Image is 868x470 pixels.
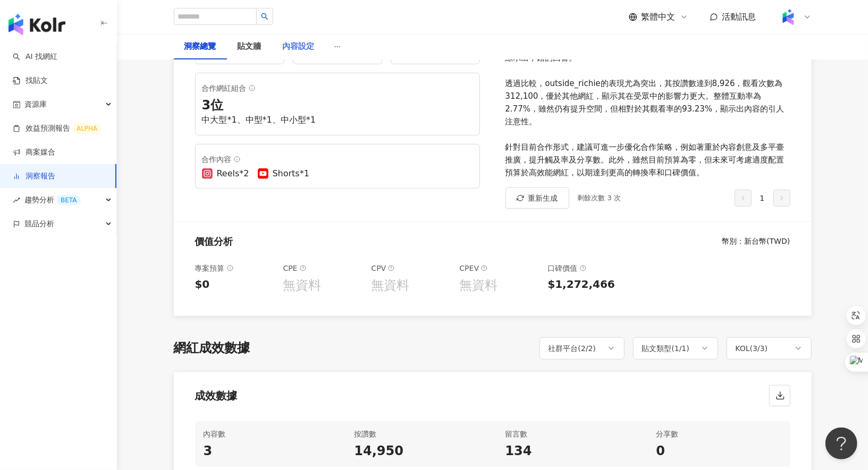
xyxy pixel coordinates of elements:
[217,168,249,180] div: Reels*2
[202,153,473,166] div: 合作內容
[548,277,628,292] div: $1,272,466
[642,342,690,355] div: 貼文類型 ( 1 / 1 )
[372,277,451,295] div: 無資料
[56,195,81,206] div: BETA
[184,40,216,53] div: 洞察總覽
[736,342,768,355] div: KOL ( 3 / 3 )
[202,82,473,95] div: 合作網紅組合
[505,442,631,460] div: 134
[825,428,857,459] iframe: Help Scout Beacon - Open
[283,40,315,53] div: 內容設定
[13,196,20,204] span: rise
[13,147,55,158] a: 商案媒合
[548,262,628,275] div: 口碑價值
[283,277,363,295] div: 無資料
[195,277,275,292] div: $0
[13,75,48,86] a: 找貼文
[334,43,341,50] span: ellipsis
[24,212,54,236] span: 競品分析
[505,428,631,440] div: 留言數
[202,114,473,126] div: 中大型*1、中型*1、中小型*1
[460,277,540,295] div: 無資料
[722,236,790,247] div: 幣別 ： 新台幣 ( TWD )
[195,235,233,248] div: 價值分析
[778,7,798,27] img: Kolr%20app%20icon%20%281%29.png
[204,428,329,440] div: 內容數
[355,428,480,440] div: 按讚數
[202,97,473,115] div: 3 位
[24,188,81,212] span: 趨勢分析
[372,262,451,275] div: CPV
[656,428,782,440] div: 分享數
[735,190,790,207] div: 1
[355,442,480,460] div: 14,950
[528,194,558,202] span: 重新生成
[261,13,268,20] span: search
[9,14,65,35] img: logo
[204,442,329,460] div: 3
[13,123,102,134] a: 效益預測報告ALPHA
[460,262,540,275] div: CPEV
[505,26,790,179] div: 根據報告數據顯示，整體合作趨勢呈現出網紅行銷的有效性。總體而言，三位網紅透過共3篇貼文，獲得了共14950個按讚、508200次觀看及15084次互動，顯示出不錯的回響。 透過比較，outsid...
[174,339,250,357] div: 網紅成效數據
[549,342,596,355] div: 社群平台 ( 2 / 2 )
[722,12,756,22] span: 活動訊息
[273,168,309,180] div: Shorts*1
[505,187,569,209] button: 重新生成
[642,11,676,23] span: 繁體中文
[195,388,238,403] div: 成效數據
[578,193,621,203] div: 剩餘次數 3 次
[656,442,782,460] div: 0
[283,262,363,275] div: CPE
[24,92,47,116] span: 資源庫
[13,171,55,182] a: 洞察報告
[13,52,57,62] a: searchAI 找網紅
[238,40,262,53] div: 貼文牆
[195,262,275,275] div: 專案預算
[325,34,350,59] button: ellipsis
